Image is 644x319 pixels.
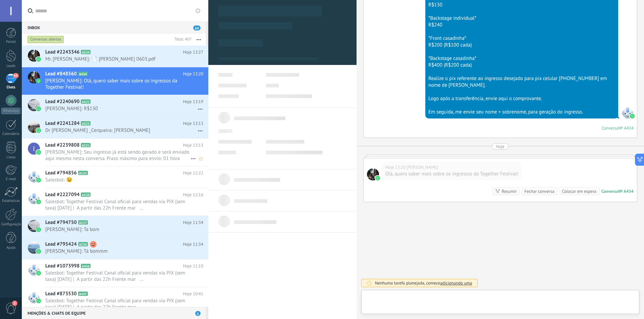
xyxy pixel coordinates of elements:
[36,106,41,111] img: waba.svg
[22,95,208,116] a: Lead #2240690 A522 Hoje 13:19 [PERSON_NAME]: R$130
[428,42,615,49] div: R$200 (R$100 cada)
[36,227,41,232] img: waba.svg
[428,62,615,69] div: R$400 (R$200 cada)
[36,299,41,303] img: waba.svg
[45,298,191,310] span: Salesbot: Together Festival Canal oficial para vendas via PIX (sem taxa) [DATE] | A partir das 22...
[1,64,21,68] div: Leads
[183,120,203,127] span: Hoje 13:13
[22,166,208,188] a: Lead #794856 A133 Hoje 12:22 Salesbot: 😉
[45,149,191,162] span: [PERSON_NAME]: Seu ingresso já está sendo gerado e será enviado aqui mesmo nesta conversa. Prazo ...
[45,142,79,149] span: Lead #2239808
[183,142,203,149] span: Hoje 13:13
[45,191,79,198] span: Lead #2227094
[81,121,91,126] span: A523
[45,49,79,56] span: Lead #2243346
[36,79,41,83] img: waba.svg
[45,120,79,127] span: Lead #2241284
[1,155,21,160] div: Listas
[385,164,407,171] div: Hoje 13:20
[45,263,79,269] span: Lead #1073998
[45,78,191,90] span: [PERSON_NAME]: Olá, quero saber mais sobre os ingressos da Together Festival!
[45,56,191,62] span: Mr. [PERSON_NAME]: 📄 [PERSON_NAME] 0603.pdf
[45,71,77,77] span: Lead #848560
[81,99,91,104] span: A522
[183,241,203,248] span: Hoje 11:34
[45,170,77,176] span: Lead #794856
[622,106,634,118] span: WhatsApp Business
[36,57,41,62] img: waba.svg
[562,188,596,194] div: Colocar em espera
[28,35,64,44] div: Conversas abertas
[45,226,191,233] span: [PERSON_NAME]: Ta bom
[45,177,191,183] span: Salesbot: 😉
[1,132,21,136] div: Calendário
[183,291,203,297] span: Hoje 10:41
[602,125,619,131] div: Conversa
[78,171,88,175] span: A133
[385,171,519,177] div: Olá, quero saber mais sobre os ingressos da Together Festival!
[45,127,191,134] span: Dr [PERSON_NAME] _Cerqueira: [PERSON_NAME]
[78,292,88,296] span: A437
[22,238,208,259] a: Lead #795424 A234 Hoje 11:34 [PERSON_NAME]: Tá bommm
[45,248,191,254] span: [PERSON_NAME]: Tá bommm
[22,21,206,33] div: Inbox
[45,241,77,248] span: Lead #795424
[45,291,77,297] span: Lead #873530
[183,71,203,77] span: Hoje 13:20
[36,150,41,155] img: waba.svg
[407,164,438,171] span: Gabriel João
[375,280,472,286] div: Nenhuma tarefa planejada, comece
[22,67,208,95] a: Lead #848560 A434 Hoje 13:20 [PERSON_NAME]: Olá, quero saber mais sobre os ingressos da Together ...
[13,73,18,78] span: 65
[428,35,615,42] div: *Front casadinha*
[195,311,201,316] span: 1
[36,178,41,182] img: waba.svg
[428,22,615,28] div: R$240
[367,168,379,180] span: Gabriel João
[22,139,208,166] a: Lead #2239808 A521 Hoje 13:13 [PERSON_NAME]: Seu ingresso já está sendo gerado e será enviado aqu...
[1,246,21,250] div: Ajuda
[45,105,191,112] span: [PERSON_NAME]: R$130
[524,188,554,194] div: Fechar conversa
[45,198,191,211] span: Salesbot: Together Festival Canal oficial para vendas via PIX (sem taxa) [DATE] | A partir das 22...
[428,15,615,22] div: *Backstage individual*
[78,242,88,246] span: A234
[81,143,91,147] span: A521
[45,270,191,283] span: Salesbot: Together Festival Canal oficial para vendas via PIX (sem taxa) [DATE] | A partir das 22...
[496,143,504,150] div: Hoje
[428,75,615,89] div: Realize o pix referente ao ingresso desejado para pix celular [PHONE_NUMBER] em nome de [PERSON_N...
[1,85,21,90] div: Chats
[183,219,203,226] span: Hoje 11:34
[1,108,20,114] div: WhatsApp
[22,259,208,287] a: Lead #1073998 A456 Hoje 11:10 Salesbot: Together Festival Canal oficial para vendas via PIX (sem ...
[36,200,41,204] img: waba.svg
[630,114,635,118] img: waba.svg
[81,50,91,54] span: A524
[183,98,203,105] span: Hoje 13:19
[12,301,17,306] span: 2
[428,2,615,8] div: R$130
[81,192,91,197] span: A520
[375,176,380,180] img: waba.svg
[183,191,203,198] span: Hoje 12:16
[183,170,203,176] span: Hoje 12:22
[45,98,79,105] span: Lead #2240690
[45,219,77,226] span: Lead #794750
[22,188,208,216] a: Lead #2227094 A520 Hoje 12:16 Salesbot: Together Festival Canal oficial para vendas via PIX (sem ...
[22,307,206,319] div: Menções & Chats de equipe
[440,280,472,286] span: adicionando uma
[22,117,208,138] a: Lead #2241284 A523 Hoje 13:13 Dr [PERSON_NAME] _Cerqueira: [PERSON_NAME]
[618,188,634,194] div: № A434
[428,109,615,115] div: Em seguida, me envie seu nome + sobrenome, para geração do ingresso.
[428,95,615,102] div: Logo após a transferência, envie aqui o comprovante.
[36,271,41,275] img: waba.svg
[1,177,21,181] div: E-mail
[172,36,192,43] div: Total: 407
[502,188,517,194] div: Resumir
[1,222,21,227] div: Configurações
[1,199,21,203] div: Estatísticas
[81,264,91,268] span: A456
[22,216,208,237] a: Lead #794750 A117 Hoje 11:34 [PERSON_NAME]: Ta bom
[428,55,615,62] div: *Backstage casadinha*
[183,263,203,269] span: Hoje 11:10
